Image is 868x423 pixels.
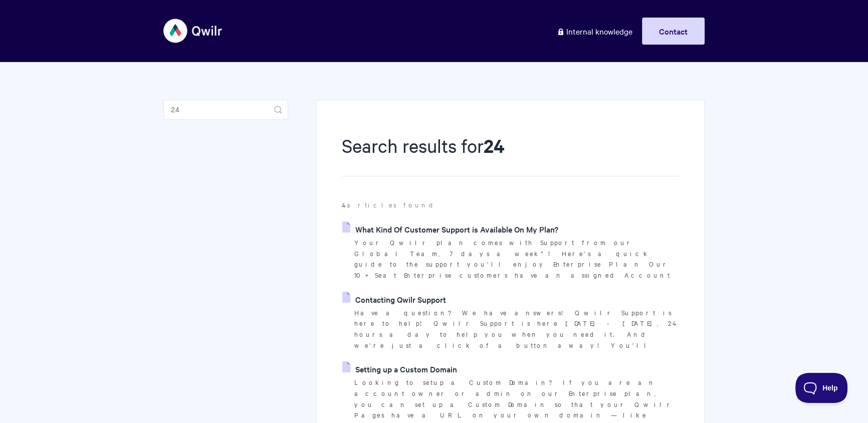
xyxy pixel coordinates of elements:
strong: 24 [484,133,505,158]
a: What Kind Of Customer Support is Available On My Plan? [342,222,558,237]
a: Setting up a Custom Domain [342,361,457,376]
p: Looking to setup a Custom Domain? If you are an account owner or admin on our Enterprise plan, yo... [354,377,679,420]
p: articles found [342,199,679,210]
strong: 4 [342,200,347,209]
p: Your Qwilr plan comes with Support from our Global Team, 7 days a week*! Here's a quick guide to ... [354,237,679,281]
h1: Search results for [342,133,679,176]
iframe: Toggle Customer Support [795,373,848,403]
img: Qwilr Help Center [163,12,223,50]
a: Internal knowledge [549,18,640,45]
input: Search [163,100,288,120]
p: Have a question? We have answers! Qwilr Support is here to help! Qwilr Support is here [DATE] - [... [354,307,679,351]
a: Contact [642,18,705,45]
a: Contacting Qwilr Support [342,292,446,307]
